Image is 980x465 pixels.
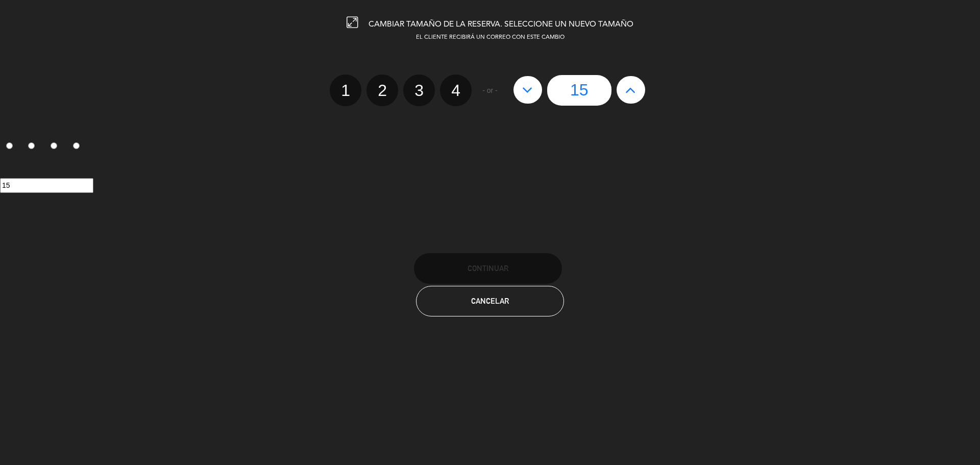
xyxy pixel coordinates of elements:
input: 4 [73,142,80,149]
label: 4 [440,75,472,106]
label: 4 [67,138,89,156]
span: - or - [482,85,498,96]
label: 2 [366,75,398,106]
label: 2 [22,138,45,156]
span: Continuar [468,264,508,273]
button: Cancelar [416,286,564,316]
input: 2 [28,142,35,149]
button: Continuar [414,253,562,284]
input: 1 [6,142,13,149]
input: 3 [51,142,57,149]
span: Cancelar [471,297,509,305]
label: 3 [45,138,67,156]
span: EL CLIENTE RECIBIRÁ UN CORREO CON ESTE CAMBIO [416,35,565,40]
span: CAMBIAR TAMAÑO DE LA RESERVA. SELECCIONE UN NUEVO TAMAÑO [369,20,633,29]
label: 1 [330,75,361,106]
label: 3 [403,75,435,106]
